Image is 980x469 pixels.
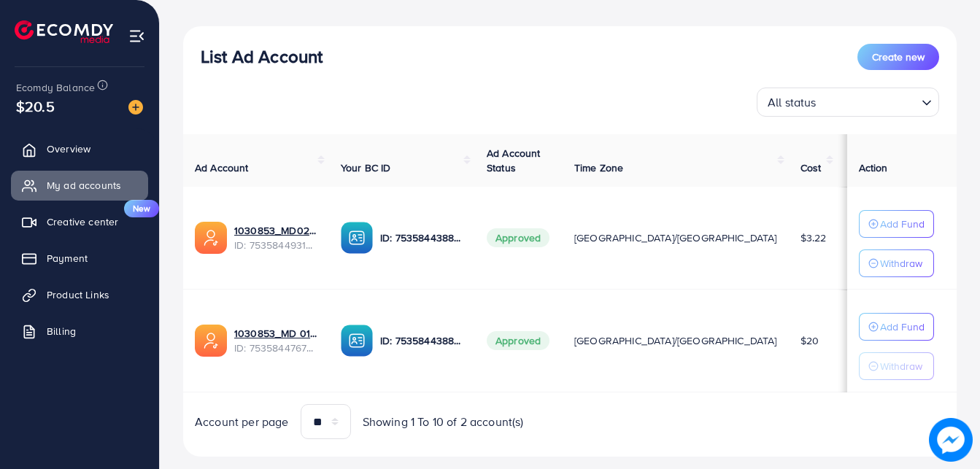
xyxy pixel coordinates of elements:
button: Withdraw [859,352,934,380]
img: menu [128,28,145,44]
span: Ecomdy Balance [16,80,95,95]
div: <span class='underline'>1030853_MD02_1754575646032</span></br>7535844931919904769 [234,223,317,253]
button: Withdraw [859,249,934,277]
p: Withdraw [880,357,922,375]
img: ic-ads-acc.e4c84228.svg [195,325,227,357]
span: Billing [47,324,76,338]
input: Search for option [821,89,916,113]
img: ic-ba-acc.ded83a64.svg [341,325,373,357]
span: $20 [800,333,819,348]
span: Approved [487,331,549,350]
span: Action [859,160,888,175]
span: Creative center [47,214,118,229]
img: image [128,100,143,115]
span: All status [765,92,819,113]
button: Add Fund [859,210,934,238]
h3: List Ad Account [201,46,323,67]
span: ID: 7535844767755288593 [234,341,317,355]
a: 1030853_MD 01_1754575610392 [234,326,317,341]
a: Overview [11,134,148,163]
a: My ad accounts [11,171,148,200]
div: <span class='underline'>1030853_MD 01_1754575610392</span></br>7535844767755288593 [234,326,317,356]
img: image [929,418,972,461]
span: Your BC ID [341,160,391,175]
img: ic-ba-acc.ded83a64.svg [341,222,373,254]
span: $3.22 [800,230,827,245]
p: Withdraw [880,255,922,272]
span: New [124,200,159,217]
span: Payment [47,251,88,265]
a: Payment [11,244,148,273]
span: Ad Account Status [487,146,541,175]
a: Creative centerNew [11,207,148,236]
span: Cost [800,160,822,175]
span: Approved [487,228,549,247]
a: 1030853_MD02_1754575646032 [234,223,317,238]
span: [GEOGRAPHIC_DATA]/[GEOGRAPHIC_DATA] [574,333,777,348]
span: [GEOGRAPHIC_DATA]/[GEOGRAPHIC_DATA] [574,230,777,245]
span: Overview [47,142,90,156]
span: Product Links [47,287,109,302]
span: ID: 7535844931919904769 [234,238,317,252]
a: Product Links [11,280,148,309]
div: Search for option [757,88,939,117]
span: Time Zone [574,160,623,175]
span: $20.5 [16,96,55,117]
p: Add Fund [880,215,925,233]
img: logo [15,20,113,43]
a: Billing [11,317,148,346]
p: ID: 7535844388979851265 [380,229,463,247]
img: ic-ads-acc.e4c84228.svg [195,222,227,254]
p: Add Fund [880,318,925,336]
span: Ad Account [195,160,249,175]
span: My ad accounts [47,178,121,193]
button: Create new [857,44,939,70]
button: Add Fund [859,313,934,341]
span: Account per page [195,414,289,430]
span: Create new [872,50,925,64]
p: ID: 7535844388979851265 [380,332,463,349]
span: Showing 1 To 10 of 2 account(s) [363,414,524,430]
